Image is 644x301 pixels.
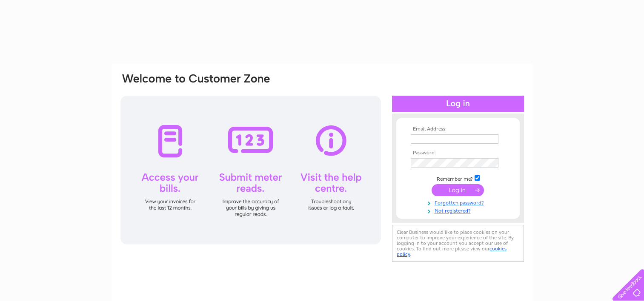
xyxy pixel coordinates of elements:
[411,198,507,206] a: Forgotten password?
[409,150,507,156] th: Password:
[432,184,484,196] input: Submit
[409,174,507,182] td: Remember me?
[409,126,507,132] th: Email Address:
[392,225,524,262] div: Clear Business would like to place cookies on your computer to improve your experience of the sit...
[411,206,507,214] a: Not registered?
[397,246,507,257] a: cookies policy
